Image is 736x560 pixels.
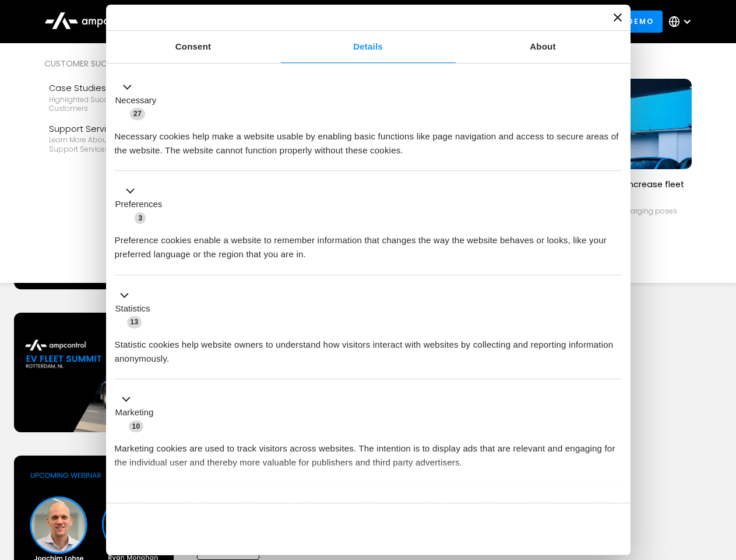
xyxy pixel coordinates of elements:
[135,212,146,224] span: 3
[44,77,189,118] a: Case StudiesHighlighted success stories From Our Customers
[456,31,631,63] a: About
[115,496,210,511] button: Unclassified (2)
[115,94,157,107] label: Necessary
[454,512,621,546] button: Okay
[106,31,281,63] a: Consent
[192,498,203,510] span: 2
[281,31,456,63] a: Details
[49,135,184,153] div: Learn more about Ampcontrol’s support services
[127,316,142,328] span: 13
[129,421,144,432] span: 10
[115,302,150,316] label: Statistics
[44,57,189,70] div: Customer success
[115,288,157,329] button: Statistics (13)
[115,393,161,433] button: Marketing (10)
[115,121,622,157] div: Necessary cookies help make a website usable by enabling basic functions like page navigation and...
[115,225,622,261] div: Preference cookies enable a website to remember information that changes the way the website beha...
[115,406,154,419] label: Marketing
[115,184,170,225] button: Preferences (3)
[614,13,622,22] button: Close banner
[44,118,189,159] a: Support ServicesLearn more about Ampcontrol’s support services
[49,82,184,94] div: Case Studies
[115,198,163,211] label: Preferences
[115,80,164,121] button: Necessary (27)
[49,123,184,135] div: Support Services
[130,108,145,120] span: 27
[115,433,622,470] div: Marketing cookies are used to track visitors across websites. The intention is to display ads tha...
[115,329,622,366] div: Statistic cookies help website owners to understand how visitors interact with websites by collec...
[49,95,184,113] div: Highlighted success stories From Our Customers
